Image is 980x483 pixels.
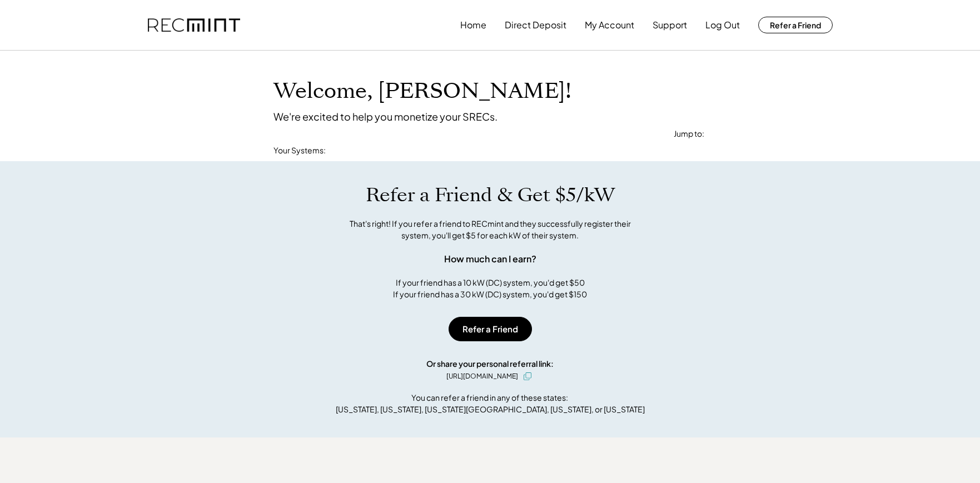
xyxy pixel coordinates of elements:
[449,317,532,341] button: Refer a Friend
[336,392,645,415] div: You can refer a friend in any of these states: [US_STATE], [US_STATE], [US_STATE][GEOGRAPHIC_DATA...
[337,218,643,241] div: That's right! If you refer a friend to RECmint and they successfully register their system, you'l...
[653,14,687,36] button: Support
[505,14,566,36] button: Direct Deposit
[444,252,536,266] div: How much can I earn?
[273,145,326,156] div: Your Systems:
[366,183,615,207] h1: Refer a Friend & Get $5/kW
[705,14,740,36] button: Log Out
[521,370,534,383] button: click to copy
[148,18,240,32] img: recmint-logotype%403x.png
[393,277,587,300] div: If your friend has a 10 kW (DC) system, you'd get $50 If your friend has a 30 kW (DC) system, you...
[273,110,498,123] div: We're excited to help you monetize your SRECs.
[758,17,833,33] button: Refer a Friend
[460,14,486,36] button: Home
[446,371,518,381] div: [URL][DOMAIN_NAME]
[585,14,634,36] button: My Account
[273,78,571,104] h1: Welcome, [PERSON_NAME]!
[674,128,704,140] div: Jump to:
[426,358,554,370] div: Or share your personal referral link:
